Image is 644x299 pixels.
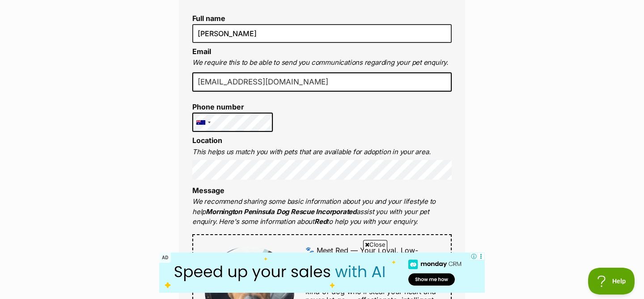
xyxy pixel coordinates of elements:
input: E.g. Jimmy Chew [192,24,452,43]
label: Full name [192,14,452,22]
label: Message [192,186,225,195]
p: This helps us match you with pets that are available for adoption in your area. [192,147,452,157]
label: Phone number [192,103,273,111]
div: Australia: +61 [193,113,213,132]
iframe: Advertisement [322,294,322,295]
iframe: Help Scout Beacon - Open [588,268,635,295]
p: We require this to be able to send you communications regarding your pet enquiry. [192,58,452,68]
span: 🐾 Meet Red — Your Loyal, Low-Maintenance Best Mate 🐾 [DEMOGRAPHIC_DATA] [DEMOGRAPHIC_DATA] | Catt... [305,246,428,288]
span: AD [159,253,171,263]
span: Close [363,240,387,249]
p: We recommend sharing some basic information about you and your lifestyle to help assist you with ... [192,197,452,227]
label: Email [192,47,211,56]
strong: Red [314,217,326,226]
label: Location [192,136,222,145]
strong: Mornington Peninsula Dog Rescue Incorporated [206,207,356,216]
